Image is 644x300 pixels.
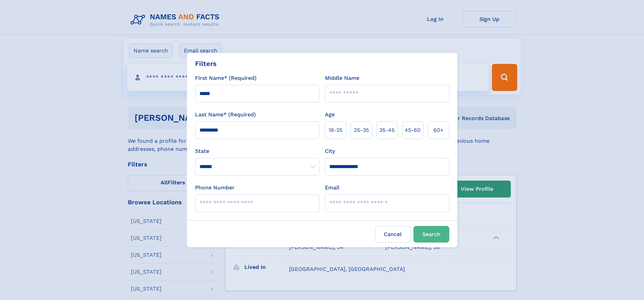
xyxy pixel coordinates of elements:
span: 35‑45 [379,126,395,134]
span: 45‑60 [405,126,421,134]
label: Middle Name [325,74,359,82]
label: Cancel [375,226,411,243]
span: 18‑25 [329,126,342,134]
label: Age [325,111,335,119]
label: Email [325,184,339,192]
label: Last Name* (Required) [195,111,256,119]
label: Phone Number [195,184,235,192]
button: Search [413,226,449,243]
label: First Name* (Required) [195,74,257,82]
span: 25‑35 [354,126,369,134]
span: 60+ [433,126,444,134]
label: City [325,147,335,155]
label: State [195,147,319,155]
div: Filters [195,59,217,69]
